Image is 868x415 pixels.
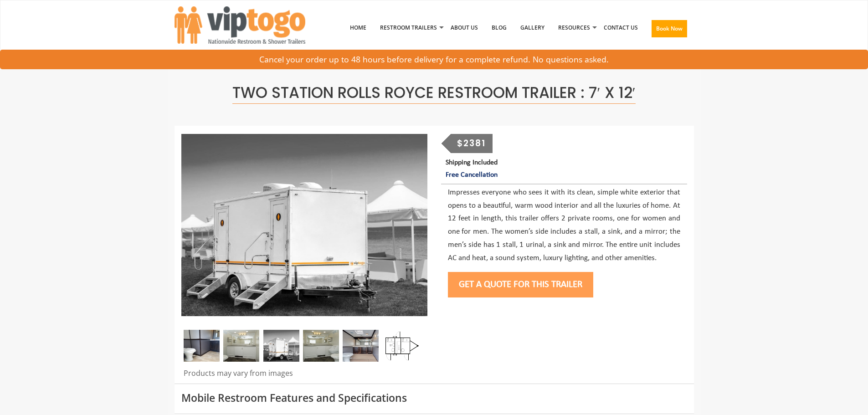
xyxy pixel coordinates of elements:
[232,82,635,104] span: Two Station Rolls Royce Restroom Trailer : 7′ x 12′
[446,171,498,179] span: Free Cancellation
[184,330,220,362] img: A close view of inside of a station with a stall, mirror and cabinets
[343,4,373,51] a: Home
[181,368,427,384] div: Products may vary from images
[446,157,687,181] p: Shipping Included
[303,330,339,362] img: Gel 2 station 03
[551,4,597,51] a: Resources
[645,4,694,57] a: Book Now
[448,272,593,297] button: Get a Quote for this Trailer
[223,330,259,362] img: Gel 2 station 02
[373,4,444,51] a: Restroom Trailers
[485,4,514,51] a: Blog
[181,392,687,404] h3: Mobile Restroom Features and Specifications
[451,134,493,153] div: $2381
[181,134,427,316] img: Side view of two station restroom trailer with separate doors for males and females
[514,4,551,51] a: Gallery
[175,6,305,44] img: VIPTOGO
[652,20,687,37] button: Book Now
[263,330,299,362] img: A mini restroom trailer with two separate stations and separate doors for males and females
[448,280,593,289] a: Get a Quote for this Trailer
[597,4,645,51] a: Contact Us
[444,4,485,51] a: About Us
[383,330,419,362] img: Floor Plan of 2 station restroom with sink and toilet
[448,186,680,265] p: Impresses everyone who sees it with its clean, simple white exterior that opens to a beautiful, w...
[343,330,379,362] img: A close view of inside of a station with a stall, mirror and cabinets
